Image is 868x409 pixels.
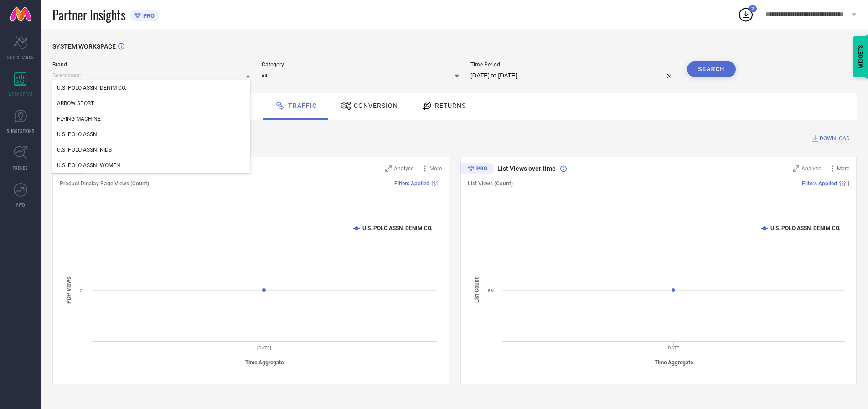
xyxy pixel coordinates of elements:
[354,102,398,109] span: Conversion
[497,165,556,172] span: List Views over time
[470,61,676,68] span: Time Period
[362,225,432,231] text: U.S. POLO ASSN. DENIM CO.
[687,61,736,77] button: Search
[257,345,271,350] text: [DATE]
[57,147,112,153] span: U.S. POLO ASSN. KIDS
[52,43,116,50] span: SYSTEM WORKSPACE
[52,142,250,158] div: U.S. POLO ASSN. KIDS
[470,70,676,81] input: Select time period
[435,102,466,109] span: Returns
[16,201,25,208] span: FWD
[52,80,250,96] div: U.S. POLO ASSN. DENIM CO.
[802,180,837,187] span: Filters Applied
[429,165,442,172] span: More
[60,180,149,187] span: Product Display Page Views (Count)
[52,61,250,68] span: Brand
[801,165,821,172] span: Analyse
[141,12,155,19] span: PRO
[820,134,850,143] span: DOWNLOAD
[654,359,693,366] tspan: Time Aggregate
[57,162,120,169] span: U.S. POLO ASSN. WOMEN
[837,165,849,172] span: More
[738,6,754,23] div: Open download list
[468,180,513,187] span: List Views (Count)
[8,91,33,97] span: WORKSPACE
[751,6,754,12] span: 2
[440,180,442,187] span: |
[57,100,94,107] span: ARROW SPORT
[245,359,284,366] tspan: Time Aggregate
[262,61,460,68] span: Category
[288,102,317,109] span: Traffic
[793,165,799,172] svg: Zoom
[848,180,849,187] span: |
[770,225,840,231] text: U.S. POLO ASSN. DENIM CO.
[7,128,35,134] span: SUGGESTIONS
[666,345,681,350] text: [DATE]
[52,71,250,80] input: Select brand
[385,165,392,172] svg: Zoom
[394,180,429,187] span: Filters Applied
[52,158,250,173] div: U.S. POLO ASSN. WOMEN
[13,164,28,171] span: TRENDS
[57,116,101,122] span: FLYING MACHINE
[394,165,413,172] span: Analyse
[474,277,480,303] tspan: List Count
[52,5,125,24] span: Partner Insights
[80,288,85,293] text: 2L
[7,54,34,61] span: SCORECARDS
[52,111,250,127] div: FLYING MACHINE
[460,163,494,176] div: Premium
[52,127,250,142] div: U.S. POLO ASSN.
[52,96,250,111] div: ARROW SPORT
[66,276,72,303] tspan: PDP Views
[488,288,496,293] text: 56L
[57,85,126,91] span: U.S. POLO ASSN. DENIM CO.
[57,131,98,138] span: U.S. POLO ASSN.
